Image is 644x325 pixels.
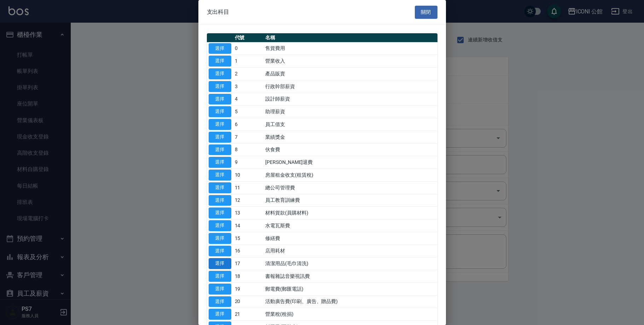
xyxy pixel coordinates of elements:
button: 選擇 [209,284,231,295]
button: 選擇 [209,258,231,269]
td: 12 [233,194,264,207]
td: 營業收入 [263,55,437,68]
td: 總公司管理費 [263,181,437,194]
td: 員工借支 [263,118,437,131]
td: 7 [233,131,264,143]
td: 19 [233,283,264,295]
button: 選擇 [209,94,231,105]
td: 書報雜誌音樂視訊費 [263,270,437,283]
button: 選擇 [209,195,231,206]
td: 6 [233,118,264,131]
td: 1 [233,55,264,68]
td: 清潔用品(毛巾清洗) [263,257,437,270]
td: 17 [233,257,264,270]
td: 設計師薪資 [263,93,437,106]
button: 選擇 [209,271,231,282]
button: 選擇 [209,296,231,307]
button: 選擇 [209,81,231,92]
td: 營業稅(稅捐) [263,308,437,321]
td: 材料貨款(員購材料) [263,207,437,219]
td: 房屋租金收支(租賃稅) [263,169,437,182]
td: 業績獎金 [263,131,437,143]
button: 選擇 [209,309,231,320]
td: 18 [233,270,264,283]
button: 選擇 [209,170,231,181]
button: 關閉 [415,6,437,19]
th: 代號 [233,33,264,42]
td: 產品販賣 [263,68,437,80]
td: 20 [233,295,264,308]
button: 選擇 [209,144,231,155]
button: 選擇 [209,233,231,244]
button: 選擇 [209,68,231,79]
button: 選擇 [209,43,231,54]
td: 16 [233,245,264,257]
button: 選擇 [209,182,231,193]
button: 選擇 [209,220,231,231]
td: 助理薪資 [263,106,437,118]
td: 伙食費 [263,143,437,156]
td: 活動廣告費(印刷、廣告、贈品費) [263,295,437,308]
span: 支出科目 [207,8,230,16]
td: 5 [233,106,264,118]
button: 選擇 [209,56,231,67]
td: 10 [233,169,264,182]
td: 4 [233,93,264,106]
td: 行政幹部薪資 [263,80,437,93]
td: 2 [233,68,264,80]
td: 21 [233,308,264,321]
td: 11 [233,181,264,194]
td: [PERSON_NAME]退費 [263,156,437,169]
td: 8 [233,143,264,156]
td: 修繕費 [263,232,437,245]
td: 0 [233,42,264,55]
td: 3 [233,80,264,93]
td: 13 [233,207,264,219]
button: 選擇 [209,157,231,168]
td: 售貨費用 [263,42,437,55]
button: 選擇 [209,207,231,218]
td: 9 [233,156,264,169]
td: 店用耗材 [263,245,437,257]
button: 選擇 [209,246,231,257]
td: 15 [233,232,264,245]
button: 選擇 [209,119,231,130]
button: 選擇 [209,132,231,143]
td: 14 [233,219,264,232]
button: 選擇 [209,106,231,117]
td: 郵電費(郵匯電話) [263,283,437,295]
th: 名稱 [263,33,437,42]
td: 水電瓦斯費 [263,219,437,232]
td: 員工教育訓練費 [263,194,437,207]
